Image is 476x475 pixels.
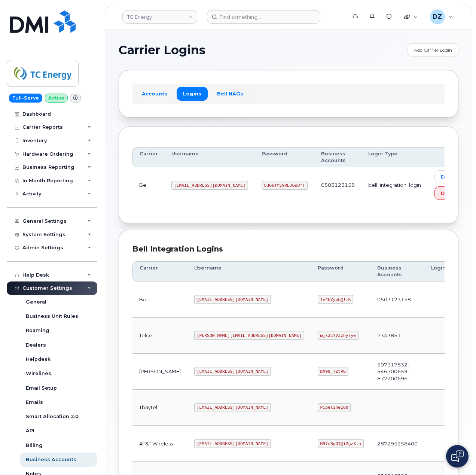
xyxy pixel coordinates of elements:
td: 0503123158 [370,281,424,317]
th: Password [255,147,314,168]
span: Carrier Logins [119,45,205,56]
td: Tbaytel [132,390,187,426]
th: Login Type [361,147,428,168]
td: 507317832, 546700659, 872200696 [370,354,424,390]
th: Business Accounts [314,147,361,168]
button: Delete [434,186,464,200]
th: Business Accounts [370,261,424,282]
code: [EMAIL_ADDRESS][DOMAIN_NAME] [171,181,248,190]
td: Bell [132,167,165,203]
th: Login Type [424,261,474,282]
img: Open chat [451,450,464,462]
td: 0503123158 [314,167,361,203]
code: 83G6fMy9REJGsQ*T [262,181,308,190]
code: [EMAIL_ADDRESS][DOMAIN_NAME] [194,439,271,448]
td: 287295258400 [370,426,424,462]
a: Add Carrier Login [408,43,458,57]
a: Bell NAGs [211,87,250,100]
td: AT&T Wireless [132,426,187,462]
span: Delete [441,190,458,197]
code: [PERSON_NAME][EMAIL_ADDRESS][DOMAIN_NAME] [194,331,304,340]
code: [EMAIL_ADDRESS][DOMAIN_NAME] [194,295,271,304]
td: bell_integration_login [361,167,428,203]
a: Logins [177,87,208,100]
td: Telcel [132,318,187,354]
th: Password [311,261,370,282]
td: 7343851 [370,318,424,354]
code: Tv4hVyob@!iK [318,295,353,304]
td: Bell [132,281,187,317]
a: Accounts [135,87,174,100]
th: Carrier [132,261,187,282]
div: Bell Integration Logins [132,244,445,255]
td: [PERSON_NAME] [132,354,187,390]
code: mjx2EYV3zhyryw [318,331,358,340]
th: Username [187,261,311,282]
th: Username [165,147,255,168]
th: Carrier [132,147,165,168]
code: [EMAIL_ADDRESS][DOMAIN_NAME] [194,367,271,376]
code: [EMAIL_ADDRESS][DOMAIN_NAME] [194,403,271,412]
code: Pipeline100 [318,403,351,412]
code: DX99_7ZtRG [318,367,348,376]
a: Edit [434,170,457,183]
code: H97cBqQT@i2gzX.n [318,439,364,448]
